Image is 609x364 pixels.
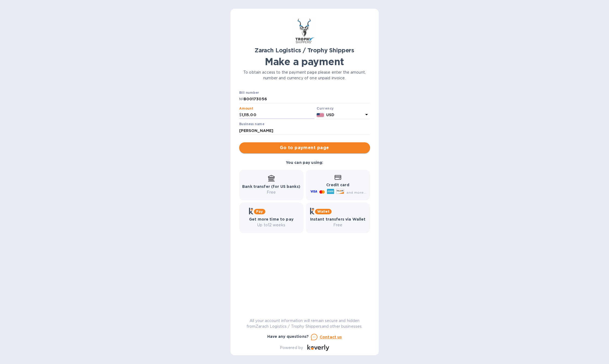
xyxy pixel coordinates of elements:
[317,209,330,213] b: Wallet
[239,107,253,110] label: Amount
[239,56,370,67] h1: Make a payment
[286,160,323,165] b: You can pay using:
[346,190,366,194] span: and more...
[256,209,263,213] b: Pay
[239,318,370,329] p: All your account information will remain secure and hidden from Zarach Logistics / Trophy Shipper...
[267,334,309,339] b: Have any questions?
[310,222,366,228] p: Free
[244,145,366,151] span: Go to payment page
[239,70,370,81] p: To obtain access to the payment page please enter the amount, number and currency of one unpaid i...
[326,113,334,117] b: USD
[255,47,354,54] b: Zarach Logistics / Trophy Shippers
[310,217,366,221] b: Instant transfers via Wallet
[326,183,349,187] b: Credit card
[239,123,264,126] label: Business name
[242,111,315,119] input: 0.00
[249,217,293,221] b: Get more time to pay
[249,222,293,228] p: Up to 12 weeks
[239,112,242,118] p: $
[244,95,370,103] input: Enter bill number
[242,189,300,195] p: Free
[317,106,334,110] b: Currency
[239,91,259,95] label: Bill number
[239,142,370,153] button: Go to payment page
[320,335,342,339] u: Contact us
[242,184,300,189] b: Bank transfer (for US banks)
[239,96,244,102] p: №
[239,127,370,135] input: Enter business name
[280,345,303,351] p: Powered by
[317,113,324,117] img: USD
